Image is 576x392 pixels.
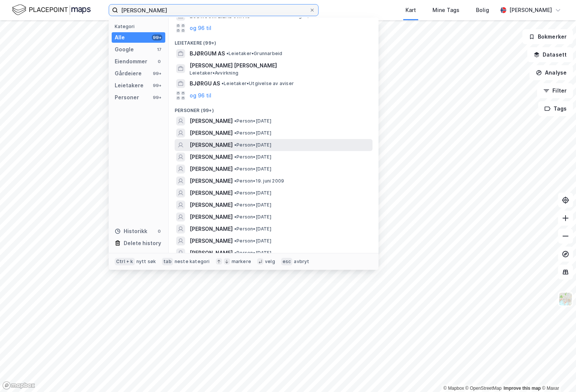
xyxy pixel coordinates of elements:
iframe: Chat Widget [539,356,576,392]
span: • [221,81,224,86]
img: logo.f888ab2527a4732fd821a326f86c7f29.svg [12,3,91,16]
div: 99+ [152,94,162,100]
span: Person • [DATE] [234,226,271,232]
span: BJØRGU AS [190,79,220,88]
span: • [226,51,229,56]
span: [PERSON_NAME] [190,117,233,126]
span: Leietaker • Avvirkning [190,70,238,76]
span: BJØRGUM AS [190,49,225,58]
div: 99+ [152,34,162,40]
span: [PERSON_NAME] [190,224,233,233]
div: 99+ [152,82,162,88]
span: Person • [DATE] [234,214,271,220]
div: tab [162,258,173,265]
span: [PERSON_NAME] [190,129,233,138]
button: og 96 til [190,91,211,100]
button: Filter [537,83,573,98]
span: [PERSON_NAME] [190,189,233,197]
span: • [234,202,236,208]
span: Person • [DATE] [234,130,271,136]
span: • [251,13,254,19]
span: Person • 19. juni 2009 [234,178,284,184]
div: Ctrl + k [115,258,135,265]
div: 17 [156,46,162,52]
div: [PERSON_NAME] [509,6,552,15]
div: Gårdeiere [115,69,142,78]
span: • [234,238,236,244]
div: Alle [115,33,125,42]
span: Person • [DATE] [234,202,271,208]
span: • [234,226,236,232]
span: • [234,250,236,256]
div: Personer [115,93,139,102]
div: Kategori [115,24,165,29]
button: Bokmerker [522,29,573,44]
img: Z [558,292,573,306]
span: Person • [DATE] [234,166,271,172]
div: esc [281,258,293,265]
span: • [234,166,236,172]
span: [PERSON_NAME] [190,153,233,162]
span: [PERSON_NAME] [190,165,233,174]
div: Leietakere (99+) [169,34,379,48]
a: Mapbox homepage [2,381,35,390]
span: Person • [DATE] [234,190,271,196]
div: avbryt [294,259,309,265]
span: [PERSON_NAME] [190,177,233,186]
div: Kart [405,6,416,15]
input: Søk på adresse, matrikkel, gårdeiere, leietakere eller personer [118,4,309,16]
span: [PERSON_NAME] [190,236,233,245]
div: markere [232,259,251,265]
div: Leietakere [115,81,144,90]
div: Personer (99+) [169,102,379,115]
span: • [234,142,236,148]
span: Person • [DATE] [234,118,271,124]
span: [PERSON_NAME] [190,212,233,221]
span: Person • [DATE] [234,154,271,160]
span: • [234,118,236,124]
div: Bolig [476,6,489,15]
button: Tags [538,101,573,116]
span: Person • [DATE] [234,250,271,256]
a: OpenStreetMap [465,386,502,391]
span: [PERSON_NAME] [190,248,233,257]
div: 0 [156,228,162,234]
div: 0 [156,58,162,64]
div: Mine Tags [432,6,459,15]
div: 99+ [152,70,162,76]
div: nytt søk [136,259,156,265]
div: velg [265,259,275,265]
a: Mapbox [443,386,464,391]
div: Google [115,45,134,54]
span: Leietaker • Grunnarbeid [226,51,282,57]
button: Datasett [527,47,573,62]
span: • [234,154,236,160]
button: og 96 til [190,24,211,33]
span: [PERSON_NAME] [PERSON_NAME] [190,61,370,70]
span: [PERSON_NAME] [190,200,233,209]
span: Leietaker • Utgivelse av aviser [221,81,294,87]
a: Improve this map [504,386,541,391]
div: Historikk [115,227,147,236]
span: • [234,214,236,220]
span: Person • [DATE] [234,238,271,244]
div: neste kategori [175,259,210,265]
div: Eiendommer [115,57,147,66]
span: • [234,190,236,196]
div: Delete history [124,239,161,248]
span: • [234,178,236,184]
span: • [234,130,236,136]
span: Person • [DATE] [234,142,271,148]
button: Analyse [530,65,573,80]
span: [PERSON_NAME] [190,141,233,150]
